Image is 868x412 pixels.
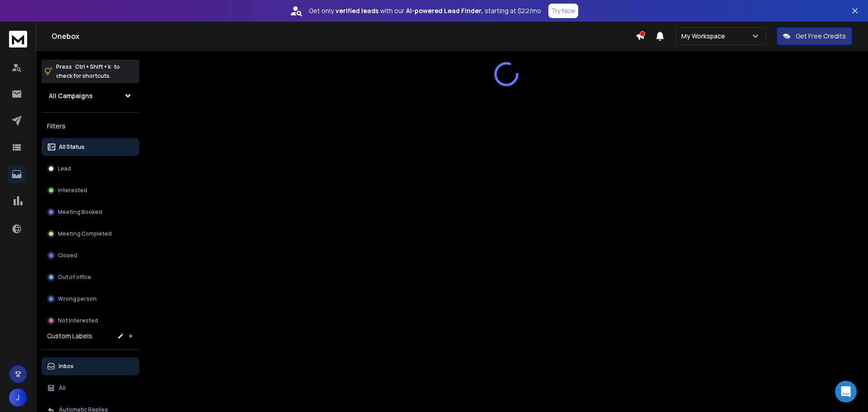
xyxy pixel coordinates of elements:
[309,6,541,15] p: Get only with our starting at $22/mo
[58,187,87,194] p: Interested
[406,6,483,15] strong: AI-powered Lead Finder,
[58,274,91,281] p: Out of office
[42,268,139,286] button: Out of office
[42,120,139,133] h3: Filters
[42,357,139,375] button: Inbox
[74,62,112,72] span: Ctrl + Shift + k
[681,32,729,41] p: My Workspace
[58,317,98,324] p: Not Interested
[551,6,576,15] p: Try Now
[49,91,93,100] h1: All Campaigns
[42,246,139,265] button: Closed
[42,312,139,330] button: Not Interested
[335,6,378,15] strong: verified leads
[42,290,139,308] button: Wrong person
[9,388,27,407] button: J
[796,32,846,41] p: Get Free Credits
[59,363,74,370] p: Inbox
[58,295,97,303] p: Wrong person
[42,379,139,397] button: All
[58,252,77,259] p: Closed
[42,138,139,156] button: All Status
[42,160,139,178] button: Lead
[58,165,71,172] p: Lead
[58,208,102,216] p: Meeting Booked
[59,143,85,151] p: All Status
[56,62,120,81] p: Press to check for shortcuts.
[9,31,27,47] img: logo
[42,87,139,105] button: All Campaigns
[548,4,578,18] button: Try Now
[42,181,139,199] button: Interested
[777,27,852,45] button: Get Free Credits
[835,381,857,403] div: Open Intercom Messenger
[59,384,66,392] p: All
[52,31,636,42] h1: Onebox
[42,225,139,243] button: Meeting Completed
[47,331,92,341] h3: Custom Labels
[42,203,139,221] button: Meeting Booked
[58,230,112,237] p: Meeting Completed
